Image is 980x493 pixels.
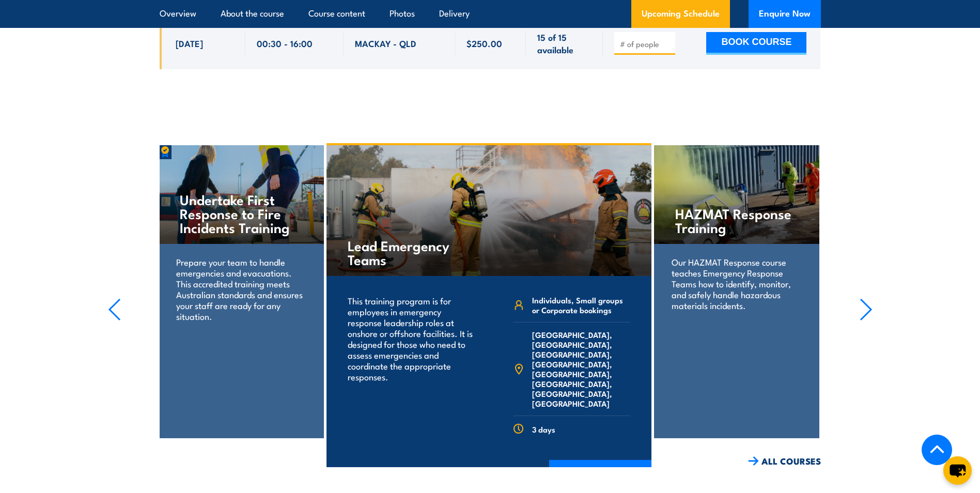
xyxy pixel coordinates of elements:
[176,37,203,49] span: [DATE]
[348,238,469,266] h4: Lead Emergency Teams
[748,455,821,467] a: ALL COURSES
[180,192,302,234] h4: Undertake First Response to Fire Incidents Training
[348,295,475,382] p: This training program is for employees in emergency response leadership roles at onshore or offsh...
[532,330,630,408] span: [GEOGRAPHIC_DATA], [GEOGRAPHIC_DATA], [GEOGRAPHIC_DATA], [GEOGRAPHIC_DATA], [GEOGRAPHIC_DATA], [G...
[620,39,672,49] input: # of people
[355,37,416,49] span: MACKAY - QLD
[675,206,798,234] h4: HAZMAT Response Training
[532,424,555,434] span: 3 days
[466,37,502,49] span: $250.00
[257,37,313,49] span: 00:30 - 16:00
[706,32,806,55] button: BOOK COURSE
[549,460,651,487] a: COURSE DETAILS
[532,295,630,315] span: Individuals, Small groups or Corporate bookings
[537,31,592,55] span: 15 of 15 available
[943,456,972,485] button: chat-button
[672,256,801,311] p: Our HAZMAT Response course teaches Emergency Response Teams how to identify, monitor, and safely ...
[176,256,306,321] p: Prepare your team to handle emergencies and evacuations. This accredited training meets Australia...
